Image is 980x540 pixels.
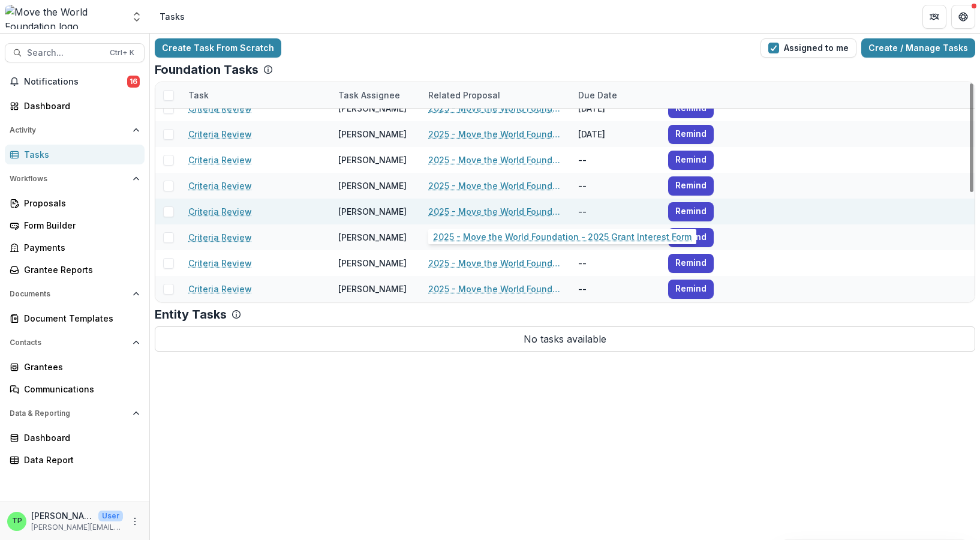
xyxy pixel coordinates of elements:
[5,308,145,328] a: Document Templates
[31,522,123,533] p: [PERSON_NAME][EMAIL_ADDRESS][DOMAIN_NAME]
[571,82,661,108] div: Due Date
[155,307,227,322] p: Entity Tasks
[188,179,252,192] a: Criteria Review
[188,128,252,140] a: Criteria Review
[338,283,407,295] div: [PERSON_NAME]
[5,284,145,304] button: Open Documents
[155,38,281,58] a: Create Task From Scratch
[5,238,145,257] a: Payments
[5,72,145,91] button: Notifications16
[5,428,145,448] a: Dashboard
[428,154,564,166] a: 2025 - Move the World Foundation - 2025 Grant Interest Form
[188,231,252,244] a: Criteria Review
[98,511,123,521] p: User
[128,514,142,529] button: More
[331,82,421,108] div: Task Assignee
[24,219,135,232] div: Form Builder
[421,82,571,108] div: Related Proposal
[181,89,216,101] div: Task
[155,326,975,352] p: No tasks available
[951,5,975,29] button: Get Help
[5,121,145,140] button: Open Activity
[5,333,145,352] button: Open Contacts
[571,250,661,276] div: --
[24,148,135,161] div: Tasks
[188,205,252,218] a: Criteria Review
[5,5,124,29] img: Move the World Foundation logo
[5,96,145,116] a: Dashboard
[338,257,407,269] div: [PERSON_NAME]
[668,254,714,273] button: Remind
[155,62,258,77] p: Foundation Tasks
[338,154,407,166] div: [PERSON_NAME]
[10,409,128,418] span: Data & Reporting
[922,5,946,29] button: Partners
[160,10,185,23] div: Tasks
[188,154,252,166] a: Criteria Review
[5,357,145,377] a: Grantees
[760,38,856,58] button: Assigned to me
[5,260,145,280] a: Grantee Reports
[24,454,135,466] div: Data Report
[5,145,145,164] a: Tasks
[107,46,137,59] div: Ctrl + K
[128,5,145,29] button: Open entity switcher
[24,361,135,373] div: Grantees
[571,147,661,173] div: --
[5,193,145,213] a: Proposals
[571,199,661,224] div: --
[428,205,564,218] a: 2025 - Move the World Foundation - 2025 Grant Interest Form
[24,197,135,209] div: Proposals
[421,89,507,101] div: Related Proposal
[10,175,128,183] span: Workflows
[27,48,103,58] span: Search...
[24,241,135,254] div: Payments
[188,257,252,269] a: Criteria Review
[181,82,331,108] div: Task
[338,179,407,192] div: [PERSON_NAME]
[127,76,140,88] span: 16
[861,38,975,58] a: Create / Manage Tasks
[5,379,145,399] a: Communications
[338,205,407,218] div: [PERSON_NAME]
[10,338,128,347] span: Contacts
[571,276,661,302] div: --
[668,280,714,299] button: Remind
[668,202,714,221] button: Remind
[338,231,407,244] div: [PERSON_NAME]
[24,100,135,112] div: Dashboard
[338,128,407,140] div: [PERSON_NAME]
[571,173,661,199] div: --
[5,169,145,188] button: Open Workflows
[10,126,128,134] span: Activity
[571,121,661,147] div: [DATE]
[5,450,145,470] a: Data Report
[331,89,407,101] div: Task Assignee
[668,125,714,144] button: Remind
[428,128,564,140] a: 2025 - Move the World Foundation - 2025 Grant Interest Form
[571,89,624,101] div: Due Date
[668,228,714,247] button: Remind
[571,224,661,250] div: --
[12,517,22,525] div: Tom Pappas
[668,176,714,196] button: Remind
[24,263,135,276] div: Grantee Reports
[24,383,135,395] div: Communications
[668,151,714,170] button: Remind
[5,404,145,423] button: Open Data & Reporting
[5,43,145,62] button: Search...
[428,179,564,192] a: 2025 - Move the World Foundation - 2025 Grant Interest Form
[428,257,564,269] a: 2025 - Move the World Foundation - 2025 Grant Interest Form
[24,312,135,325] div: Document Templates
[155,8,190,25] nav: breadcrumb
[428,231,564,244] a: 2025 - Move the World Foundation - 2025 Grant Interest Form
[24,431,135,444] div: Dashboard
[24,77,127,87] span: Notifications
[428,283,564,295] a: 2025 - Move the World Foundation - 2025 Grant Interest Form
[188,283,252,295] a: Criteria Review
[31,509,94,522] p: [PERSON_NAME]
[5,215,145,235] a: Form Builder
